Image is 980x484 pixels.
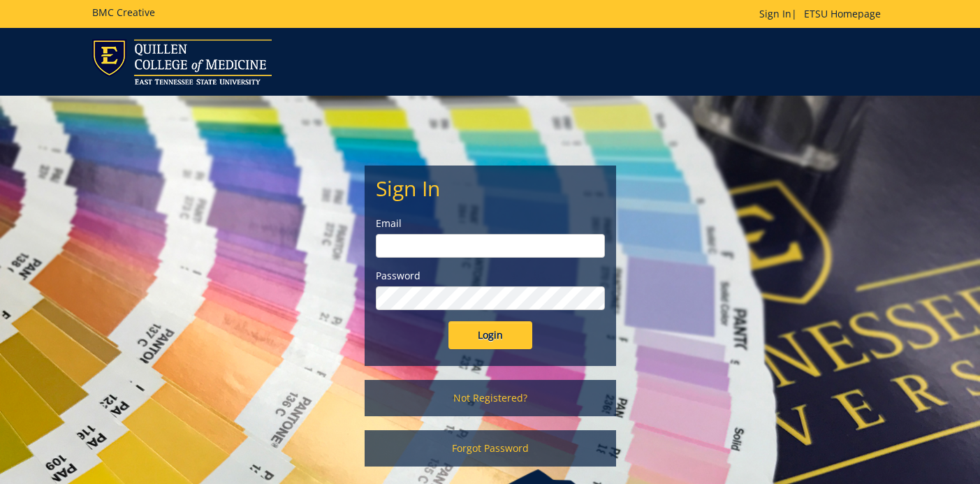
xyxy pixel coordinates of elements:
[365,380,616,416] a: Not Registered?
[376,269,605,283] label: Password
[759,7,888,21] p: |
[759,7,791,20] a: Sign In
[92,39,272,85] img: ETSU logo
[448,321,532,349] input: Login
[365,430,616,467] a: Forgot Password
[376,177,605,200] h2: Sign In
[92,7,155,17] h5: BMC Creative
[376,217,605,230] label: Email
[797,7,888,20] a: ETSU Homepage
